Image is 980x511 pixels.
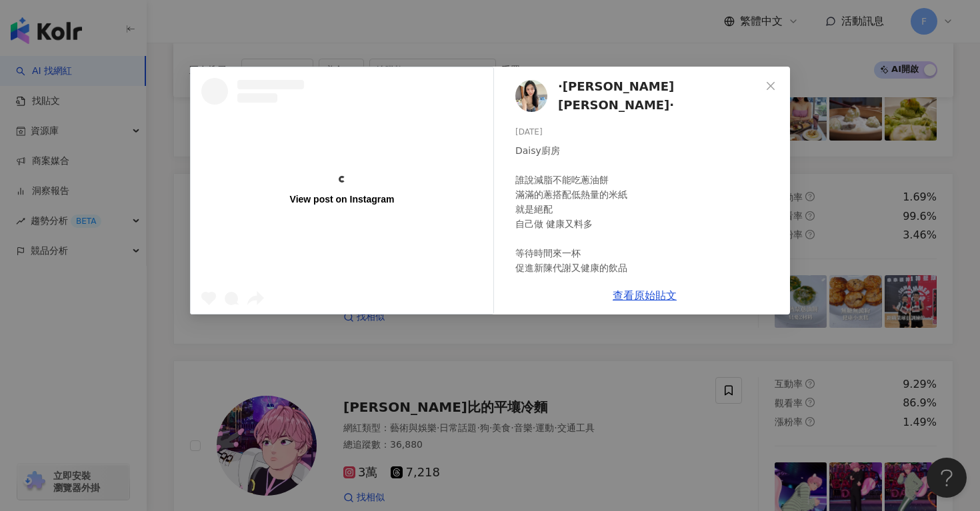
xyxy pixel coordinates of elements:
a: 查看原始貼文 [613,289,677,302]
div: View post on Instagram [290,193,395,205]
button: Close [757,73,784,99]
span: ·[PERSON_NAME][PERSON_NAME]· [558,77,761,115]
div: [DATE] [515,126,779,139]
a: KOL Avatar·[PERSON_NAME][PERSON_NAME]· [515,77,761,115]
a: View post on Instagram [191,67,493,314]
span: close [765,81,776,91]
div: Daisy廚房 誰說減脂不能吃蔥油餅 滿滿的蔥搭配低熱量的米紙 就是絕配 自己做 健康又料多 等待時間來一杯 促進新陳代謝又健康的飲品 喝完就可以開吃啦😍 #Daisy廚房 #米紙 #蔥 #蔥油... [515,143,779,363]
img: KOL Avatar [515,80,547,112]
